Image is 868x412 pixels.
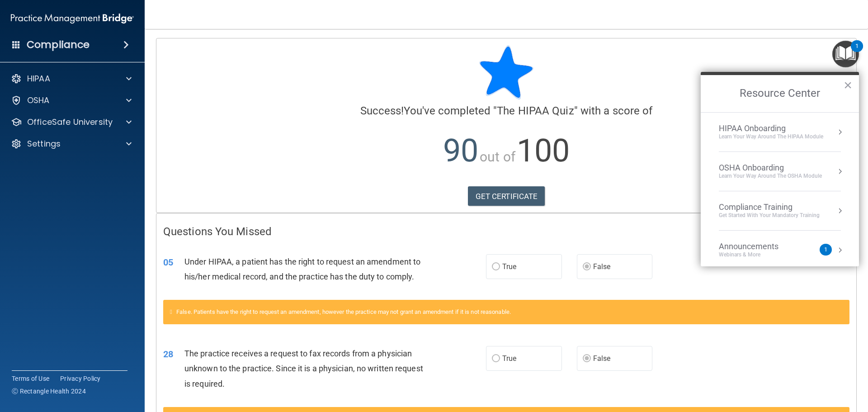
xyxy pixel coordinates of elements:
span: False [593,354,611,363]
div: Webinars & More [719,251,797,259]
span: 100 [517,132,570,169]
span: Ⓒ Rectangle Health 2024 [12,387,86,396]
div: Resource Center [701,72,859,266]
p: OSHA [27,95,50,106]
span: 05 [163,257,173,268]
img: blue-star-rounded.9d042014.png [479,45,533,99]
input: True [492,264,500,270]
div: Learn Your Way around the HIPAA module [719,133,823,141]
div: Announcements [719,242,797,251]
span: 28 [163,349,173,360]
a: OSHA [11,95,132,106]
span: False [593,262,611,271]
span: out of [480,149,515,165]
button: Close [844,78,852,92]
a: Privacy Policy [60,374,101,383]
div: HIPAA Onboarding [719,123,823,133]
div: OSHA Onboarding [719,163,822,173]
div: 1 [855,46,859,58]
a: Terms of Use [12,374,49,383]
a: Settings [11,138,132,149]
p: OfficeSafe University [27,117,113,128]
p: HIPAA [27,73,50,84]
span: The practice receives a request to fax records from a physician unknown to the practice. Since it... [184,349,423,388]
p: Settings [27,138,61,149]
h4: Questions You Missed [163,226,849,237]
div: Learn your way around the OSHA module [719,172,822,180]
span: True [502,262,516,271]
a: GET CERTIFICATE [468,186,545,206]
h2: Resource Center [701,75,859,112]
span: 90 [443,132,478,169]
span: False. Patients have the right to request an amendment, however the practice may not grant an ame... [176,308,511,315]
div: Compliance Training [719,202,820,212]
span: Under HIPAA, a patient has the right to request an amendment to his/her medical record, and the p... [184,257,420,281]
h4: Compliance [27,38,90,51]
span: True [502,354,516,363]
input: False [583,264,591,270]
img: PMB logo [11,9,134,28]
span: Success! [360,104,404,117]
a: HIPAA [11,73,132,84]
input: False [583,355,591,362]
div: Get Started with your mandatory training [719,212,820,219]
h4: You've completed " " with a score of [163,105,849,117]
input: True [492,355,500,362]
span: The HIPAA Quiz [497,104,574,117]
button: Open Resource Center, 1 new notification [832,41,859,67]
a: OfficeSafe University [11,117,132,128]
